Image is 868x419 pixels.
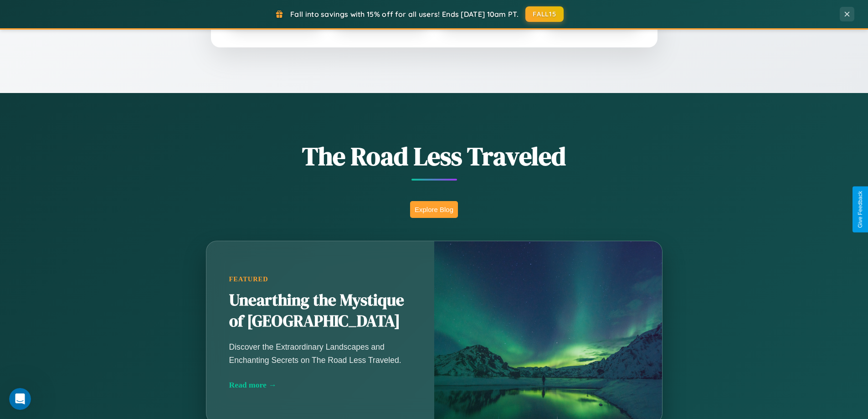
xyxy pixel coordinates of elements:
span: Fall into savings with 15% off for all users! Ends [DATE] 10am PT. [290,10,519,19]
h1: The Road Less Traveled [161,139,708,174]
div: Give Feedback [857,191,863,228]
div: Read more → [229,380,411,390]
h2: Unearthing the Mystique of [GEOGRAPHIC_DATA] [229,290,411,332]
div: Featured [229,275,411,283]
p: Discover the Extraordinary Landscapes and Enchanting Secrets on The Road Less Traveled. [229,341,411,366]
button: Explore Blog [410,201,458,218]
button: FALL15 [525,6,564,22]
iframe: Intercom live chat [9,388,31,410]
